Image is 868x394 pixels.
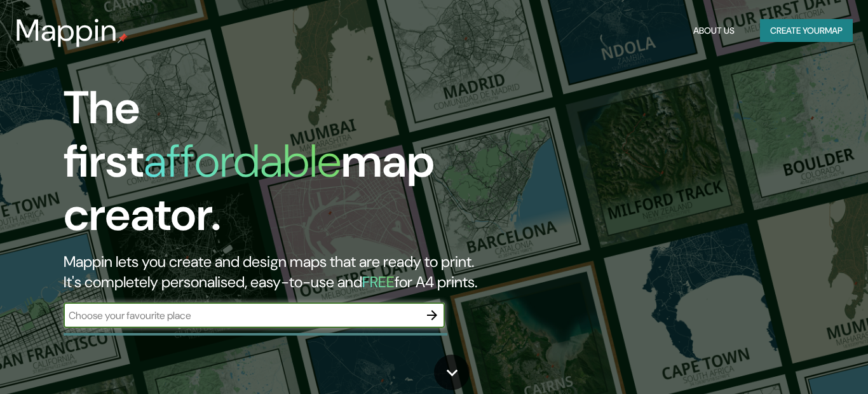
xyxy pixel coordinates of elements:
h1: The first map creator. [64,81,498,252]
h5: FREE [362,272,395,292]
button: Create yourmap [760,19,853,43]
img: mappin-pin [118,33,128,43]
iframe: Help widget launcher [755,344,854,380]
button: About Us [688,19,740,43]
h3: Mappin [15,13,118,48]
h2: Mappin lets you create and design maps that are ready to print. It's completely personalised, eas... [64,252,498,292]
input: Choose your favourite place [64,308,419,323]
h1: affordable [144,132,341,191]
